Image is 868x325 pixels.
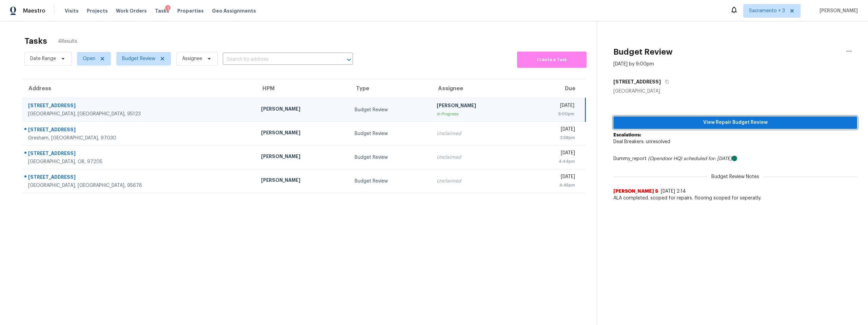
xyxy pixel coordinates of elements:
[530,134,575,141] div: 2:58pm
[437,178,519,185] div: Unclaimed
[530,182,575,189] div: 4:45pm
[525,79,586,98] th: Due
[28,135,250,141] div: Gresham, [GEOGRAPHIC_DATA], 97030
[517,52,587,68] button: Create a Task
[28,182,250,189] div: [GEOGRAPHIC_DATA], [GEOGRAPHIC_DATA], 95678
[344,55,354,64] button: Open
[182,55,202,62] span: Assignee
[83,55,95,62] span: Open
[817,7,858,14] span: [PERSON_NAME]
[24,38,47,44] h2: Tasks
[530,150,575,158] div: [DATE]
[707,173,763,180] span: Budget Review Notes
[619,118,852,127] span: View Repair Budget Review
[613,195,857,202] span: ALA completed. scoped for repairs. flooring scoped for seperatly.
[437,154,519,161] div: Unclaimed
[613,139,670,144] span: Deal Breakers: unresolved
[165,5,171,12] div: 1
[212,7,256,14] span: Geo Assignments
[223,54,334,65] input: Search by address
[28,174,250,182] div: [STREET_ADDRESS]
[355,130,426,137] div: Budget Review
[431,79,525,98] th: Assignee
[355,107,426,113] div: Budget Review
[23,7,45,14] span: Maestro
[28,150,250,158] div: [STREET_ADDRESS]
[530,126,575,134] div: [DATE]
[261,177,343,185] div: [PERSON_NAME]
[530,158,575,165] div: 4:44pm
[613,78,661,85] h5: [STREET_ADDRESS]
[530,111,574,117] div: 9:00pm
[684,156,732,161] i: scheduled for: [DATE]
[261,153,343,161] div: [PERSON_NAME]
[177,7,204,14] span: Properties
[613,155,857,162] div: Dummy_report
[613,188,658,195] span: [PERSON_NAME] S
[437,130,519,137] div: Unclaimed
[661,76,670,88] button: Copy Address
[58,38,77,45] span: 4 Results
[749,7,785,14] span: Sacramento + 3
[87,7,108,14] span: Projects
[28,158,250,165] div: [GEOGRAPHIC_DATA], OR, 97205
[30,55,56,62] span: Date Range
[355,178,426,185] div: Budget Review
[28,111,250,117] div: [GEOGRAPHIC_DATA], [GEOGRAPHIC_DATA], 95123
[65,7,79,14] span: Visits
[122,55,155,62] span: Budget Review
[530,102,574,111] div: [DATE]
[520,56,583,64] span: Create a Task
[437,102,519,111] div: [PERSON_NAME]
[613,116,857,129] button: View Repair Budget Review
[661,189,686,194] span: [DATE] 2:14
[437,111,519,117] div: In Progress
[613,49,673,55] h2: Budget Review
[261,129,343,138] div: [PERSON_NAME]
[530,173,575,182] div: [DATE]
[256,79,349,98] th: HPM
[349,79,431,98] th: Type
[261,106,343,114] div: [PERSON_NAME]
[648,156,682,161] i: (Opendoor HQ)
[22,79,256,98] th: Address
[613,88,857,95] div: [GEOGRAPHIC_DATA]
[28,126,250,135] div: [STREET_ADDRESS]
[116,7,147,14] span: Work Orders
[155,8,169,13] span: Tasks
[355,154,426,161] div: Budget Review
[613,133,641,137] b: Escalations:
[28,102,250,111] div: [STREET_ADDRESS]
[613,61,654,68] div: [DATE] by 9:00pm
